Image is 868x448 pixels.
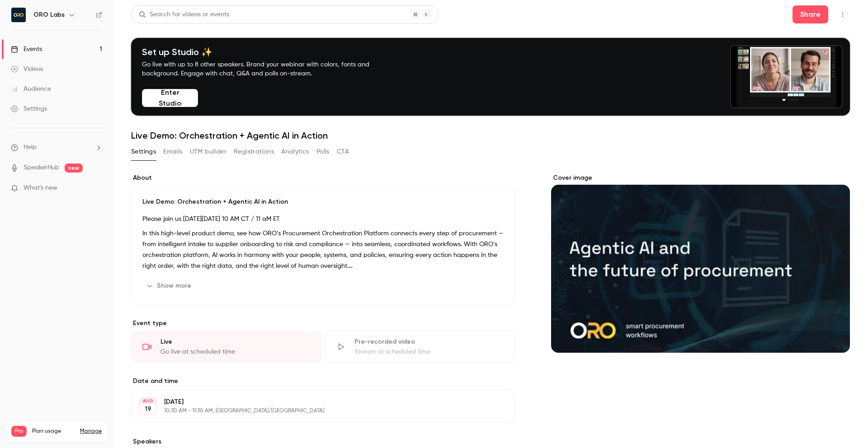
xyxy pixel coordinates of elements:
img: ORO Labs [11,8,26,22]
button: Show more [142,279,197,293]
label: Speakers [131,437,515,446]
p: Event type [131,319,515,328]
span: Plan usage [32,428,75,435]
a: SpeakerHub [24,163,59,173]
button: UTM builder [190,145,226,159]
div: AUG [140,398,156,404]
div: Live [160,337,310,346]
button: Settings [131,145,156,159]
button: Enter Studio [142,89,198,107]
div: Go live at scheduled time [160,347,310,356]
button: Emails [163,145,182,159]
button: Registrations [234,145,274,159]
span: Help [24,143,37,152]
div: Audience [11,84,51,93]
p: In this high-level product demo, see how ORO’s Procurement Orchestration Platform connects every ... [142,228,504,271]
div: Events [11,45,42,54]
div: Settings [11,104,47,113]
p: [DATE] [164,397,467,406]
span: new [65,163,83,173]
div: Pre-recorded videoStream at scheduled time [325,331,515,362]
label: Cover image [551,173,850,182]
div: Stream at scheduled time [354,347,504,356]
section: Cover image [551,173,850,353]
li: help-dropdown-opener [11,143,102,152]
p: Live Demo: Orchestration + Agentic AI in Action [142,197,504,206]
p: 19 [145,405,151,414]
label: Date and time [131,377,515,386]
button: Polls [316,145,330,159]
label: About [131,173,515,182]
a: Manage [80,428,102,435]
p: Go live with up to 8 other speakers. Brand your webinar with colors, fonts and background. Engage... [142,60,391,78]
button: CTA [337,145,349,159]
span: What's new [24,183,57,193]
h4: Set up Studio ✨ [142,47,391,57]
div: Videos [11,65,43,74]
button: Share [793,5,828,23]
button: Analytics [281,145,309,159]
h6: ORO Labs [33,10,65,19]
p: 10:30 AM - 11:30 AM, [GEOGRAPHIC_DATA]/[GEOGRAPHIC_DATA] [164,407,467,415]
div: LiveGo live at scheduled time [131,331,321,362]
span: Pro [11,426,27,437]
div: Pre-recorded video [354,337,504,346]
p: Please join us [DATE][DATE] 10 AM CT / 11 aM ET [142,214,504,224]
h1: Live Demo: Orchestration + Agentic AI in Action [131,130,850,141]
div: Search for videos or events [139,10,229,19]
